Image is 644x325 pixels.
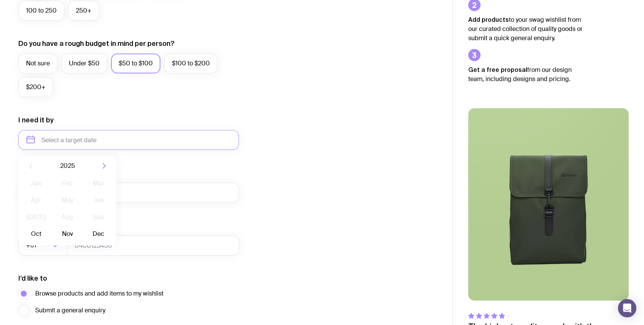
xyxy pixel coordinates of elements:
span: 2025 [60,161,75,171]
button: Sep [85,210,113,225]
button: Jun [85,193,113,208]
button: Nov [53,226,81,242]
strong: Add products [468,16,509,23]
label: Do you have a rough budget in mind per person? [18,39,175,48]
label: Under $50 [61,54,107,73]
input: Select a target date [18,130,239,150]
div: Open Intercom Messenger [618,299,636,317]
label: Not sure [18,54,57,73]
input: Search for option [38,236,50,255]
button: Dec [85,226,113,242]
label: I need it by [18,115,54,125]
label: 100 to 250 [18,1,64,21]
span: Browse products and add items to my wishlist [35,289,163,298]
p: to your swag wishlist from our curated collection of quality goods or submit a quick general enqu... [468,15,583,43]
button: May [53,193,81,208]
label: $200+ [18,77,53,97]
label: I’d like to [18,274,47,283]
label: $100 to $200 [164,54,217,73]
p: from our design team, including designs and pricing. [468,65,583,84]
input: 0400123456 [67,236,239,255]
button: Aug [53,210,81,225]
button: Apr [22,193,50,208]
button: Jan [22,176,50,191]
span: +61 [26,236,38,255]
button: Oct [22,226,50,242]
button: Mar [85,176,113,191]
button: Feb [53,176,81,191]
div: Search for option [18,236,67,255]
span: Submit a general enquiry [35,306,105,315]
input: you@email.com [18,183,239,203]
strong: Get a free proposal [468,66,527,73]
button: [DATE] [22,210,50,225]
label: $50 to $100 [111,54,160,73]
label: 250+ [68,1,99,21]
